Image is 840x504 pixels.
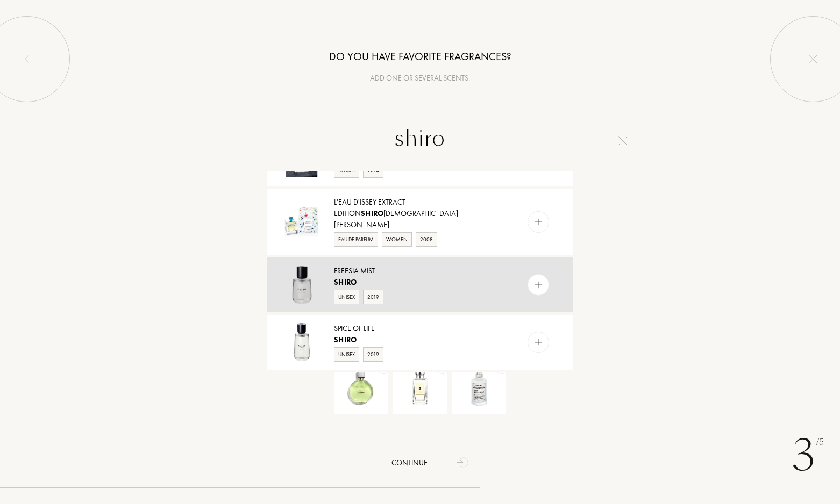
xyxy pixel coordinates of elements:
img: add_pf.svg [533,280,544,290]
img: cross.svg [618,136,627,145]
img: left_onboard.svg [23,55,31,63]
img: Freesia Mist [283,266,321,304]
div: Freesia Mist [334,265,505,277]
div: Unisex [334,163,359,178]
img: Lazy Sunday Morning [460,369,498,406]
div: Spice of Life [334,323,505,334]
div: [PERSON_NAME] [334,219,505,231]
span: Shiro [334,277,357,287]
img: L'Eau d'Issey Extract Edition Shiro Kuramata [283,203,321,241]
div: animation [453,451,474,473]
div: 2019 [363,347,383,362]
span: Shiro [361,208,383,218]
div: 3 [792,423,824,488]
div: Women [382,232,412,247]
img: add_pf.svg [533,217,544,227]
div: Eau de Parfum [334,232,378,247]
div: 2014 [363,163,383,178]
img: add_pf.svg [533,337,544,348]
input: Search for a perfume [205,121,635,160]
div: 2008 [416,232,437,247]
img: Spice of Life [283,323,321,361]
img: Chance Eau Fraiche [342,369,380,406]
div: Unisex [334,347,359,362]
div: Unisex [334,290,359,304]
span: Shiro [334,335,357,344]
div: Continue [361,449,479,477]
img: English Pear & Freesia [401,369,439,406]
span: /5 [816,436,824,449]
div: 2019 [363,290,383,304]
img: quit_onboard.svg [809,55,817,63]
div: L'Eau d'Issey Extract Edition [DEMOGRAPHIC_DATA] [334,197,505,219]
